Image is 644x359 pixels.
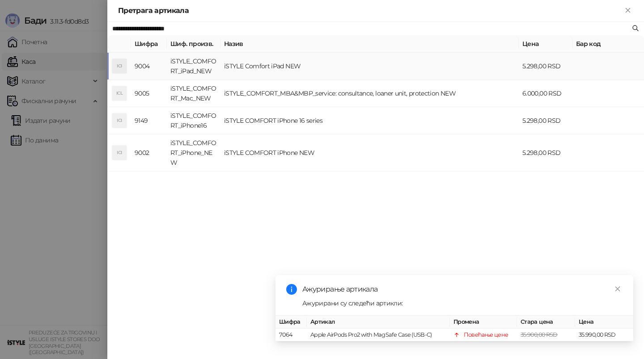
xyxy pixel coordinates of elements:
td: 5.298,00 RSD [519,107,572,134]
span: info-circle [286,284,297,295]
div: ICL [112,86,127,100]
div: Ажурирани су следећи артикли: [302,298,623,308]
div: Ажурирање артикала [302,284,623,295]
td: iSTYLE COMFORT iPhone 16 series [220,107,519,134]
td: 5.298,00 RSD [519,134,572,171]
div: ICI [112,146,127,160]
td: Apple AirPods Pro2 with MagSafe Case (USB-C) [307,329,450,342]
th: Бар код [572,35,644,53]
td: 9004 [131,53,167,80]
td: 6.000,00 RSD [519,80,572,107]
td: iSTYLE_COMFORT_iPad_NEW [167,53,220,80]
th: Цена [575,316,633,329]
th: Стара цена [517,316,575,329]
th: Назив [220,35,519,53]
div: Претрага артикала [118,5,623,16]
th: Промена [450,316,517,329]
td: 9002 [131,134,167,171]
td: iSTYLE_COMFORT_iPhone_NEW [167,134,220,171]
div: ICI [112,59,127,73]
td: iSTYLE_COMFORT_iPhone16 [167,107,220,134]
th: Шиф. произв. [167,35,220,53]
span: close [614,286,621,292]
td: iSTYLE COMFORT iPhone NEW [220,134,519,171]
td: 7064 [275,329,307,342]
td: iSTYLE Comfort iPad NEW [220,53,519,80]
th: Артикал [307,316,450,329]
button: Close [623,5,633,16]
td: 5.298,00 RSD [519,53,572,80]
span: 35.900,00 RSD [521,331,558,338]
td: 35.990,00 RSD [575,329,633,342]
div: Повећање цене [464,330,508,339]
div: ICI [112,113,127,128]
td: iSTYLE_COMFORT_MBA&MBP_service: consultance, loaner unit, protection NEW [220,80,519,107]
a: Close [613,284,623,294]
th: Шифра [275,316,307,329]
th: Цена [519,35,572,53]
td: 9005 [131,80,167,107]
th: Шифра [131,35,167,53]
td: iSTYLE_COMFORT_Mac_NEW [167,80,220,107]
td: 9149 [131,107,167,134]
